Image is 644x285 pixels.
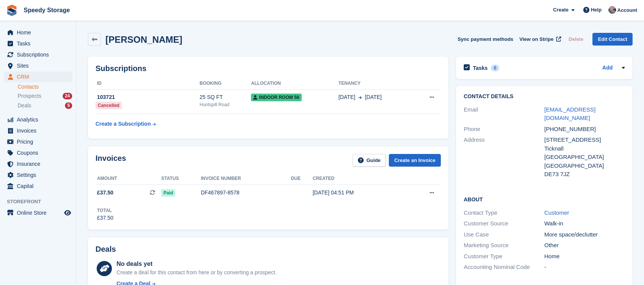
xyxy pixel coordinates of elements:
a: menu [4,207,72,218]
div: Use Case [464,230,544,239]
img: stora-icon-8386f47178a22dfd0bd8f6a31ec36ba5ce8667c1dd55bd0f319d3a0aa187defe.svg [6,5,18,16]
span: Prospects [18,92,41,100]
span: Storefront [7,198,76,206]
th: ID [95,78,200,90]
div: Customer Source [464,219,544,228]
img: Dan Jackson [608,6,616,14]
div: £37.50 [97,214,113,222]
th: Status [161,173,201,185]
div: - [544,263,625,272]
div: Email [464,105,544,123]
div: Marketing Source [464,241,544,250]
span: Invoices [17,125,63,136]
span: Create [553,6,568,14]
a: menu [4,60,72,71]
a: View on Stripe [516,33,563,45]
a: Preview store [63,208,72,217]
th: Amount [95,173,161,185]
th: Due [291,173,313,185]
a: menu [4,181,72,191]
h2: Tasks [473,65,488,71]
div: No deals yet [117,259,277,269]
th: Created [312,173,405,185]
h2: Subscriptions [95,64,441,73]
a: menu [4,27,72,38]
button: Delete [565,33,586,45]
h2: [PERSON_NAME] [105,34,182,45]
a: menu [4,49,72,60]
a: menu [4,147,72,158]
a: menu [4,71,72,82]
div: [GEOGRAPHIC_DATA] [544,153,625,162]
button: Sync payment methods [458,33,513,45]
th: Booking [200,78,251,90]
a: Edit Contact [592,33,633,45]
span: Account [617,6,637,14]
a: Add [602,64,613,73]
div: More space/declutter [544,230,625,239]
span: Sites [17,60,63,71]
a: menu [4,114,72,125]
h2: Deals [95,245,116,254]
a: Prospects 24 [18,92,72,100]
div: [STREET_ADDRESS] [544,136,625,144]
span: Subscriptions [17,49,63,60]
span: Home [17,27,63,38]
span: Paid [161,189,175,197]
span: View on Stripe [519,36,553,43]
span: CRM [17,71,63,82]
a: menu [4,38,72,49]
div: Cancelled [95,102,122,109]
div: Home [544,252,625,261]
div: Create a deal for this contact from here or by converting a prospect. [117,269,277,277]
div: 0 [491,65,500,71]
div: Ticknall [544,144,625,153]
div: Other [544,241,625,250]
th: Invoice number [201,173,291,185]
span: Help [591,6,602,14]
a: [EMAIL_ADDRESS][DOMAIN_NAME] [544,106,595,121]
span: Settings [17,170,63,180]
div: Huntspill Road [200,101,251,108]
a: menu [4,136,72,147]
div: 5 [65,102,72,109]
div: Create a Subscription [95,120,151,128]
a: menu [4,159,72,169]
div: [PHONE_NUMBER] [544,125,625,134]
span: Online Store [17,207,63,218]
span: Tasks [17,38,63,49]
a: Contacts [18,83,72,91]
th: Tenancy [338,78,413,90]
div: 24 [63,93,72,99]
span: Capital [17,181,63,191]
div: DE73 7JZ [544,170,625,179]
div: Walk-in [544,219,625,228]
th: Allocation [251,78,338,90]
div: [DATE] 04:51 PM [312,189,405,197]
span: [DATE] [338,93,355,101]
div: Contact Type [464,209,544,217]
div: Customer Type [464,252,544,261]
a: Deals 5 [18,102,72,110]
span: £37.50 [97,189,113,197]
div: DF467897-8578 [201,189,291,197]
span: Insurance [17,159,63,169]
a: Speedy Storage [21,4,73,16]
div: Phone [464,125,544,134]
span: Pricing [17,136,63,147]
span: Indoor Room 56 [251,94,301,101]
div: Accounting Nominal Code [464,263,544,272]
div: Total [97,207,113,214]
h2: Invoices [95,154,126,167]
div: 25 SQ FT [200,93,251,101]
span: Deals [18,102,31,109]
a: Create a Subscription [95,117,156,131]
div: 103721 [95,93,200,101]
div: [GEOGRAPHIC_DATA] [544,162,625,170]
span: [DATE] [365,93,382,101]
div: Address [464,136,544,179]
a: menu [4,170,72,180]
a: menu [4,125,72,136]
a: Guide [353,154,386,167]
a: Create an Invoice [389,154,441,167]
